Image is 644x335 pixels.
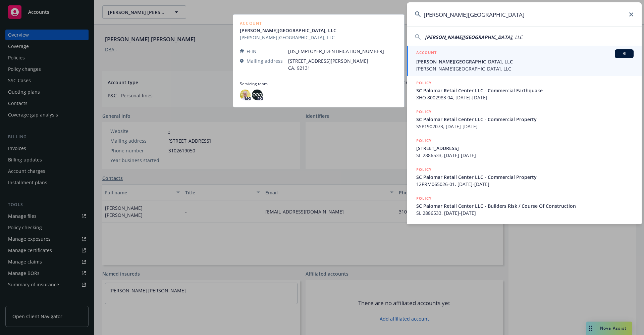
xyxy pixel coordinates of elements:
a: POLICY[STREET_ADDRESS]SL 2886533, [DATE]-[DATE] [407,134,642,162]
a: POLICYSC Palomar Retail Center LLC - Commercial PropertySSP1902073, [DATE]-[DATE] [407,105,642,134]
h5: POLICY [416,108,432,115]
span: 12PRM065026-01, [DATE]-[DATE] [416,181,634,188]
span: BI [618,51,631,57]
span: SC Palomar Retail Center LLC - Commercial Earthquake [416,87,634,94]
h5: POLICY [416,137,432,144]
span: SC Palomar Retail Center LLC - Commercial Property [416,116,634,123]
span: [PERSON_NAME][GEOGRAPHIC_DATA], LLC [416,58,634,65]
span: , LLC [512,34,523,40]
span: SL 2886533, [DATE]-[DATE] [416,152,634,159]
span: SC Palomar Retail Center LLC - Builders Risk / Course Of Construction [416,202,634,209]
a: POLICYSC Palomar Retail Center LLC - Commercial Property12PRM065026-01, [DATE]-[DATE] [407,162,642,191]
h5: POLICY [416,166,432,173]
input: Search... [407,2,642,27]
span: SSP1902073, [DATE]-[DATE] [416,123,634,130]
a: ACCOUNTBI[PERSON_NAME][GEOGRAPHIC_DATA], LLC[PERSON_NAME][GEOGRAPHIC_DATA], LLC [407,46,642,76]
h5: ACCOUNT [416,49,437,57]
a: POLICYSC Palomar Retail Center LLC - Builders Risk / Course Of ConstructionSL 2886533, [DATE]-[DATE] [407,191,642,220]
span: [PERSON_NAME][GEOGRAPHIC_DATA], LLC [416,65,634,72]
span: [STREET_ADDRESS] [416,145,634,152]
span: SC Palomar Retail Center LLC - Commercial Property [416,174,634,181]
span: [PERSON_NAME][GEOGRAPHIC_DATA] [425,34,512,40]
h5: POLICY [416,195,432,202]
a: POLICYSC Palomar Retail Center LLC - Commercial EarthquakeXHO 8002983 04, [DATE]-[DATE] [407,76,642,105]
span: SL 2886533, [DATE]-[DATE] [416,209,634,217]
span: XHO 8002983 04, [DATE]-[DATE] [416,94,634,101]
h5: POLICY [416,80,432,86]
